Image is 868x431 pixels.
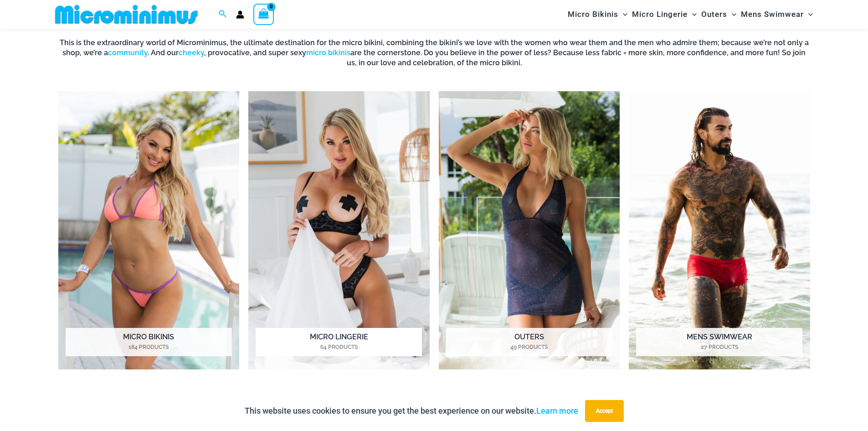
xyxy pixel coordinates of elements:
img: Micro Bikinis [58,91,240,370]
a: Micro LingerieMenu ToggleMenu Toggle [630,3,699,26]
mark: 27 Products [636,343,802,351]
img: Mens Swimwear [629,91,810,370]
span: Menu Toggle [688,3,697,26]
h6: This is the extraordinary world of Microminimus, the ultimate destination for the micro bikini, c... [58,38,810,68]
a: Micro BikinisMenu ToggleMenu Toggle [565,3,630,26]
span: Menu Toggle [727,3,736,26]
nav: Site Navigation [564,1,817,27]
span: Mens Swimwear [741,3,804,26]
span: Menu Toggle [804,3,813,26]
a: View Shopping Cart, empty [253,4,274,25]
img: Outers [439,91,620,370]
img: Micro Lingerie [248,91,430,370]
a: community [108,48,148,57]
a: OutersMenu ToggleMenu Toggle [699,3,739,26]
a: Visit product category Micro Lingerie [248,91,430,370]
p: This website uses cookies to ensure you get the best experience on our website. [245,404,578,418]
a: Learn more [536,406,578,415]
a: Account icon link [236,10,244,19]
mark: 64 Products [256,343,422,351]
h2: Micro Bikinis [66,328,232,356]
mark: 184 Products [66,343,232,351]
a: Visit product category Mens Swimwear [629,91,810,370]
span: Outers [701,3,727,26]
mark: 49 Products [446,343,612,351]
h2: Outers [446,328,612,356]
span: Micro Lingerie [632,3,688,26]
a: Visit product category Outers [439,91,620,370]
a: Visit product category Micro Bikinis [58,91,240,370]
a: Search icon link [219,9,227,20]
button: Accept [585,400,624,422]
img: MM SHOP LOGO FLAT [51,4,201,25]
a: Mens SwimwearMenu ToggleMenu Toggle [739,3,815,26]
span: Micro Bikinis [568,3,618,26]
a: micro bikinis [306,48,350,57]
span: Menu Toggle [618,3,627,26]
h2: Micro Lingerie [256,328,422,356]
a: cheeky [179,48,204,57]
h2: Mens Swimwear [636,328,802,356]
